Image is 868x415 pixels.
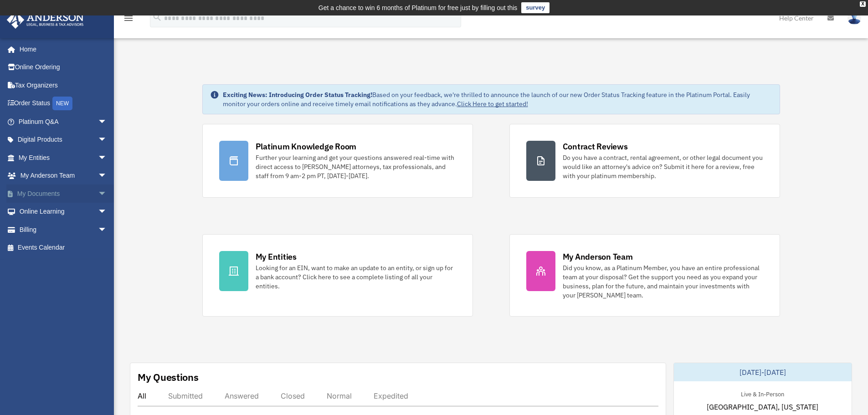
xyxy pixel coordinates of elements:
[563,141,628,152] div: Contract Reviews
[152,12,162,22] i: search
[509,124,780,198] a: Contract Reviews Do you have a contract, rental agreement, or other legal document you would like...
[123,16,134,24] a: menu
[98,184,116,203] span: arrow_drop_down
[6,184,121,203] a: My Documentsarrow_drop_down
[98,149,116,167] span: arrow_drop_down
[521,2,550,13] a: survey
[6,113,121,131] a: Platinum Q&Aarrow_drop_down
[98,131,116,149] span: arrow_drop_down
[256,153,456,180] div: Further your learning and get your questions answered real-time with direct access to [PERSON_NAM...
[457,100,528,108] a: Click Here to get started!
[6,149,121,167] a: My Entitiesarrow_drop_down
[374,391,408,400] div: Expedited
[318,2,518,13] div: Get a chance to win 6 months of Platinum for free just by filling out this
[6,239,121,257] a: Events Calendar
[98,203,116,221] span: arrow_drop_down
[563,153,763,180] div: Do you have a contract, rental agreement, or other legal document you would like an attorney's ad...
[6,76,121,94] a: Tax Organizers
[98,220,116,239] span: arrow_drop_down
[168,391,203,400] div: Submitted
[6,203,121,221] a: Online Learningarrow_drop_down
[6,40,116,58] a: Home
[6,167,121,185] a: My Anderson Teamarrow_drop_down
[327,391,352,400] div: Normal
[563,263,763,300] div: Did you know, as a Platinum Member, you have an entire professional team at your disposal? Get th...
[256,141,357,152] div: Platinum Knowledge Room
[6,131,121,149] a: Digital Productsarrow_drop_down
[256,263,456,291] div: Looking for an EIN, want to make an update to an entity, or sign up for a bank account? Click her...
[98,167,116,185] span: arrow_drop_down
[202,124,473,198] a: Platinum Knowledge Room Further your learning and get your questions answered real-time with dire...
[674,363,852,381] div: [DATE]-[DATE]
[509,234,780,317] a: My Anderson Team Did you know, as a Platinum Member, you have an entire professional team at your...
[707,401,818,412] span: [GEOGRAPHIC_DATA], [US_STATE]
[202,234,473,317] a: My Entities Looking for an EIN, want to make an update to an entity, or sign up for a bank accoun...
[223,91,372,99] strong: Exciting News: Introducing Order Status Tracking!
[138,370,199,384] div: My Questions
[123,13,134,24] i: menu
[256,251,297,262] div: My Entities
[225,391,259,400] div: Answered
[6,220,121,239] a: Billingarrow_drop_down
[734,389,791,398] div: Live & In-Person
[6,58,121,77] a: Online Ordering
[138,391,146,400] div: All
[563,251,633,262] div: My Anderson Team
[52,97,72,110] div: NEW
[223,90,772,108] div: Based on your feedback, we're thrilled to announce the launch of our new Order Status Tracking fe...
[4,11,87,29] img: Anderson Advisors Platinum Portal
[847,11,861,25] img: User Pic
[860,1,866,7] div: close
[98,113,116,131] span: arrow_drop_down
[281,391,305,400] div: Closed
[6,94,121,113] a: Order StatusNEW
